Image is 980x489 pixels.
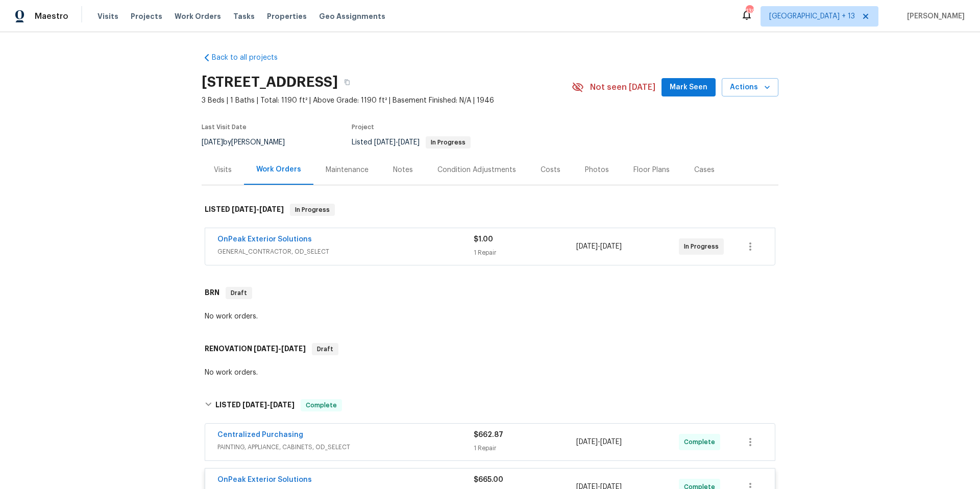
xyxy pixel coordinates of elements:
[670,81,707,94] span: Mark Seen
[313,344,337,354] span: Draft
[319,11,385,21] span: Geo Assignments
[232,206,256,213] span: [DATE]
[267,11,307,21] span: Properties
[254,345,278,352] span: [DATE]
[374,139,396,146] span: [DATE]
[259,206,284,213] span: [DATE]
[175,11,221,21] span: Work Orders
[291,205,334,215] span: In Progress
[684,437,719,447] span: Complete
[227,288,251,298] span: Draft
[202,193,778,226] div: LISTED [DATE]-[DATE]In Progress
[352,124,374,130] span: Project
[302,400,341,410] span: Complete
[326,165,369,175] div: Maintenance
[217,247,474,257] span: GENERAL_CONTRACTOR, OD_SELECT
[205,343,306,355] h6: RENOVATION
[254,345,306,352] span: -
[541,165,560,175] div: Costs
[217,236,312,243] a: OnPeak Exterior Solutions
[338,73,356,91] button: Copy Address
[202,95,572,106] span: 3 Beds | 1 Baths | Total: 1190 ft² | Above Grade: 1190 ft² | Basement Finished: N/A | 1946
[202,389,778,422] div: LISTED [DATE]-[DATE]Complete
[730,81,770,94] span: Actions
[474,476,503,483] span: $665.00
[437,165,516,175] div: Condition Adjustments
[217,442,474,452] span: PAINTING, APPLIANCE, CABINETS, OD_SELECT
[270,401,295,408] span: [DATE]
[202,77,338,87] h2: [STREET_ADDRESS]
[722,78,778,97] button: Actions
[633,165,670,175] div: Floor Plans
[474,443,576,453] div: 1 Repair
[202,333,778,365] div: RENOVATION [DATE]-[DATE]Draft
[97,11,118,21] span: Visits
[576,241,622,252] span: -
[474,248,576,258] div: 1 Repair
[576,243,598,250] span: [DATE]
[205,287,219,299] h6: BRN
[202,139,223,146] span: [DATE]
[352,139,471,146] span: Listed
[769,11,855,21] span: [GEOGRAPHIC_DATA] + 13
[374,139,420,146] span: -
[576,438,598,446] span: [DATE]
[205,368,775,378] div: No work orders.
[202,277,778,309] div: BRN Draft
[746,6,753,16] div: 139
[205,311,775,322] div: No work orders.
[202,53,300,63] a: Back to all projects
[242,401,295,408] span: -
[903,11,965,21] span: [PERSON_NAME]
[590,82,655,92] span: Not seen [DATE]
[281,345,306,352] span: [DATE]
[694,165,715,175] div: Cases
[217,476,312,483] a: OnPeak Exterior Solutions
[215,399,295,411] h6: LISTED
[600,243,622,250] span: [DATE]
[233,13,255,20] span: Tasks
[242,401,267,408] span: [DATE]
[474,431,503,438] span: $662.87
[131,11,162,21] span: Projects
[684,241,723,252] span: In Progress
[202,136,297,149] div: by [PERSON_NAME]
[217,431,303,438] a: Centralized Purchasing
[256,164,301,175] div: Work Orders
[393,165,413,175] div: Notes
[205,204,284,216] h6: LISTED
[474,236,493,243] span: $1.00
[214,165,232,175] div: Visits
[202,124,247,130] span: Last Visit Date
[35,11,68,21] span: Maestro
[661,78,716,97] button: Mark Seen
[427,139,470,145] span: In Progress
[576,437,622,447] span: -
[232,206,284,213] span: -
[600,438,622,446] span: [DATE]
[398,139,420,146] span: [DATE]
[585,165,609,175] div: Photos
